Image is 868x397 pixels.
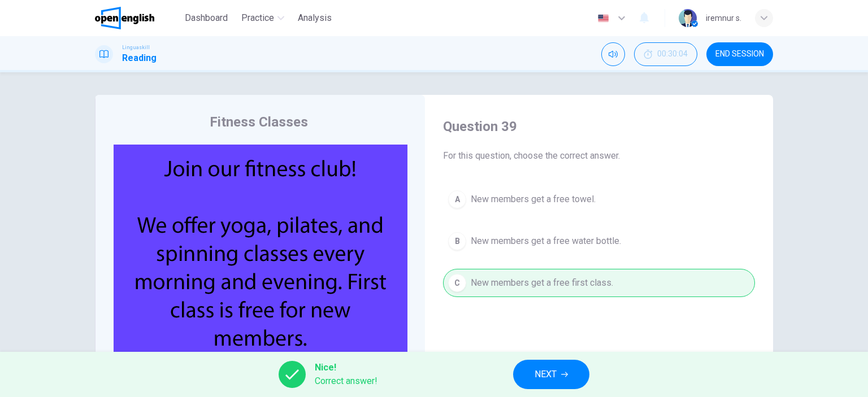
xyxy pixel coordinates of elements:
button: Practice [237,8,289,28]
span: 00:30:04 [657,50,688,59]
h4: Question 39 [443,117,755,136]
a: OpenEnglish logo [95,7,180,29]
span: Dashboard [185,11,228,25]
span: Analysis [298,11,332,25]
span: Nice! [315,361,377,374]
button: END SESSION [706,42,773,66]
button: Analysis [293,8,336,28]
div: Hide [634,42,697,66]
button: NEXT [513,360,589,389]
img: undefined [114,145,407,361]
span: Correct answer! [315,374,377,388]
h4: Fitness Classes [210,113,308,131]
div: Mute [601,42,625,66]
button: 00:30:04 [634,42,697,66]
h1: Reading [122,51,157,65]
span: Linguaskill [122,43,150,51]
span: NEXT [535,367,557,382]
span: Practice [241,11,274,25]
img: Profile picture [679,9,697,27]
img: OpenEnglish logo [95,7,154,29]
span: END SESSION [715,50,764,59]
img: en [596,14,610,23]
button: Dashboard [180,8,232,28]
span: For this question, choose the correct answer. [443,149,755,163]
div: iremnur s. [706,11,741,25]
